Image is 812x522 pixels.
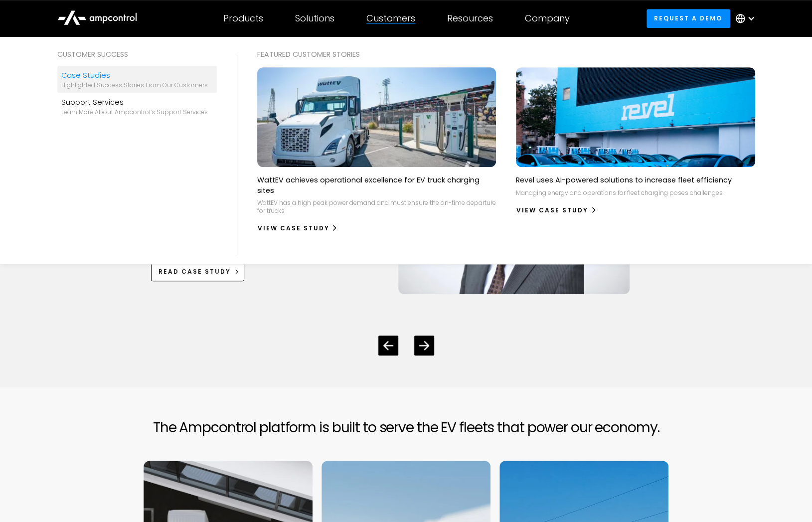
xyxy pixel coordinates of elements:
p: Managing energy and operations for fleet charging poses challenges [516,189,723,197]
div: Learn more about Ampcontrol’s support services [61,108,208,116]
a: View Case Study [516,202,597,218]
div: Next slide [414,336,434,355]
a: Request a demo [647,9,730,27]
div: Highlighted success stories From Our Customers [61,81,208,89]
a: Support ServicesLearn more about Ampcontrol’s support services [57,93,217,120]
p: WattEV achieves operational excellence for EV truck charging sites [257,175,496,195]
a: Case StudiesHighlighted success stories From Our Customers [57,66,217,93]
div: Solutions [295,13,334,24]
div: Customer success [57,49,217,60]
p: Revel uses AI-powered solutions to increase fleet efficiency [516,175,732,185]
div: Resources [447,13,493,24]
div: Customers [366,13,415,24]
div: Previous slide [378,336,398,355]
div: View Case Study [516,206,588,215]
p: WattEV has a high peak power demand and must ensure the on-time departure for trucks [257,199,496,214]
div: Case Studies [61,70,208,81]
a: View Case Study [257,220,338,236]
h2: The Ampcontrol platform is built to serve the EV fleets that power our economy. [153,419,659,436]
div: Company [525,13,570,24]
div: Products [223,13,263,24]
div: View Case Study [258,224,329,233]
div: Featured Customer Stories [257,49,755,60]
a: Read case study [151,263,245,281]
div: Support Services [61,97,208,108]
div: Read case study [159,267,231,276]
